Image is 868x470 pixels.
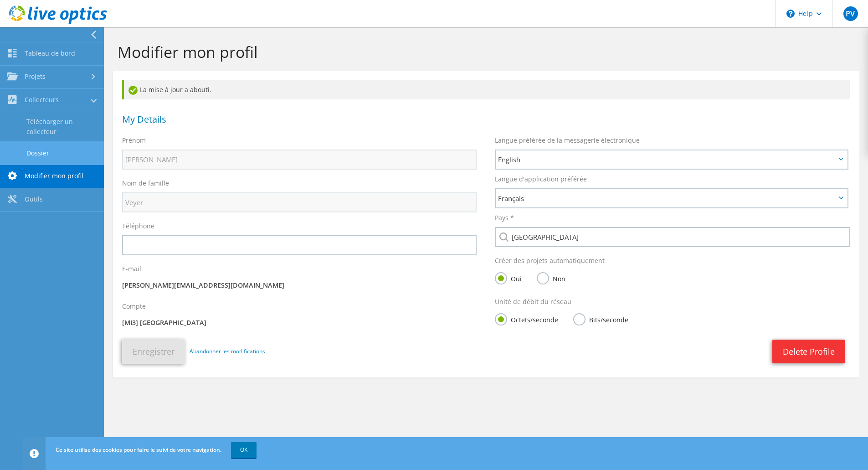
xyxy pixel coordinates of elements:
p: [PERSON_NAME][EMAIL_ADDRESS][DOMAIN_NAME] [122,280,477,290]
span: PV [843,6,858,21]
span: English [498,154,836,165]
a: Abandonner les modifications [190,346,265,356]
label: Bits/seconde [573,313,628,325]
a: OK [231,442,257,458]
label: Pays * [495,213,514,222]
label: Créer des projets automatiquement [495,256,605,265]
button: Enregistrer [122,339,185,364]
label: Nom de famille [122,179,169,188]
a: Delete Profile [772,340,845,363]
label: Non [537,272,565,284]
label: E-mail [122,264,141,274]
label: Compte [122,302,146,311]
label: Unité de débit du réseau [495,297,571,306]
h1: Modifier mon profil [118,42,850,62]
svg: \n [786,10,795,18]
span: Français [498,193,836,204]
h1: My Details [122,115,845,124]
p: [MI3] [GEOGRAPHIC_DATA] [122,318,477,328]
label: Oui [495,272,522,284]
label: Langue préférée de la messagerie électronique [495,136,640,145]
label: Langue d'application préférée [495,175,587,184]
label: Octets/seconde [495,313,558,325]
label: Prénom [122,136,146,145]
span: Ce site utilise des cookies pour faire le suivi de votre navigation. [56,446,221,454]
label: Téléphone [122,222,154,231]
div: La mise à jour a abouti. [122,80,850,99]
